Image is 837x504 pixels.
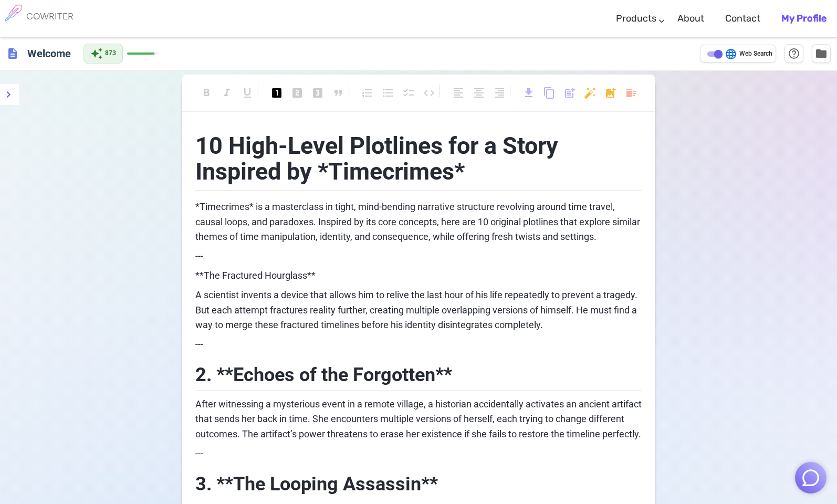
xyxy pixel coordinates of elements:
span: looks_two [291,87,304,99]
span: post_add [563,87,576,99]
span: content_copy [543,87,556,99]
span: **The Fractured Hourglass** [195,270,316,281]
span: format_align_center [473,87,485,99]
button: Help & Shortcuts [784,44,803,63]
span: format_list_bulleted [382,87,394,99]
span: delete_sweep [625,87,637,99]
span: *Timecrimes* is a masterclass in tight, mind-bending narrative structure revolving around time tr... [195,201,642,243]
span: --- [195,339,203,350]
a: My Profile [781,3,826,34]
span: After witnessing a mysterious event in a remote village, a historian accidentally activates an an... [195,398,644,440]
span: code [423,87,435,99]
span: 873 [105,48,116,59]
button: Manage Documents [812,44,831,63]
span: 10 High-Level Plotlines for a Story Inspired by *Timecrimes* [195,132,564,186]
span: description [6,47,19,60]
span: format_align_right [493,87,506,99]
img: Close chat [801,468,821,488]
span: A scientist invents a device that allows him to relive the last hour of his life repeatedly to pr... [195,289,640,331]
span: auto_fix_high [584,87,597,99]
span: 3. **The Looping Assassin** [195,473,438,495]
span: --- [195,250,203,261]
span: format_bold [200,87,213,99]
h6: Click to edit title [23,43,75,64]
span: auto_awesome [90,47,103,60]
span: looks_one [270,87,283,99]
a: Contact [725,3,760,34]
span: format_quote [332,87,344,99]
span: format_list_numbered [361,87,374,99]
span: Web Search [739,49,772,59]
h6: COWRITER [26,12,74,21]
span: checklist [402,87,415,99]
span: format_align_left [452,87,465,99]
span: add_photo_alternate [604,87,617,99]
a: Products [616,3,656,34]
span: format_italic [221,87,233,99]
span: language [725,48,737,60]
span: help_outline [788,47,800,60]
span: looks_3 [311,87,324,99]
span: folder [815,47,828,60]
span: format_underlined [241,87,254,99]
span: download [522,87,535,99]
b: My Profile [781,13,826,24]
a: About [677,3,704,34]
span: --- [195,448,203,459]
span: 2. **Echoes of the Forgotten** [195,364,452,386]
